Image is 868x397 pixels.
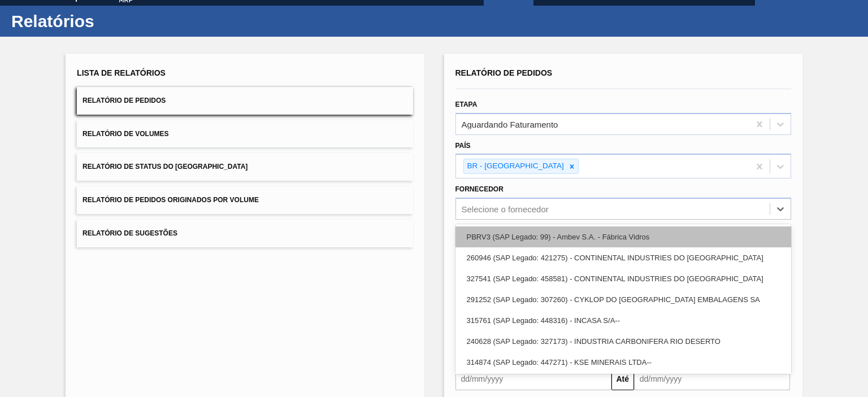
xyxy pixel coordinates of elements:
div: Selecione o fornecedor [462,204,549,214]
span: Relatório de Pedidos Originados por Volume [83,196,259,204]
div: 260946 (SAP Legado: 421275) - CONTINENTAL INDUSTRIES DO [GEOGRAPHIC_DATA] [455,247,791,268]
div: 327541 (SAP Legado: 458581) - CONTINENTAL INDUSTRIES DO [GEOGRAPHIC_DATA] [455,268,791,289]
button: Relatório de Sugestões [77,220,413,247]
label: Fornecedor [455,185,504,193]
button: Até [611,368,634,390]
h1: Relatórios [11,15,212,28]
div: 318976 (SAP Legado: 400671) - MANUCHAR COMERCIO EXTERIOR LTDA [455,373,791,394]
input: dd/mm/yyyy [455,368,611,390]
div: 314874 (SAP Legado: 447271) - KSE MINERAIS LTDA-- [455,352,791,373]
span: Relatório de Sugestões [83,229,177,237]
div: PBRV3 (SAP Legado: 99) - Ambev S.A. - Fábrica Vidros [455,226,791,247]
div: 315761 (SAP Legado: 448316) - INCASA S/A-- [455,310,791,331]
span: Relatório de Volumes [83,130,168,138]
div: BR - [GEOGRAPHIC_DATA] [464,159,566,173]
input: dd/mm/yyyy [634,368,790,390]
button: Relatório de Pedidos Originados por Volume [77,186,413,214]
span: Relatório de Status do [GEOGRAPHIC_DATA] [83,163,248,171]
span: Relatório de Pedidos [455,68,553,77]
div: Aguardando Faturamento [462,119,558,129]
span: Lista de Relatórios [77,68,166,77]
label: País [455,142,471,150]
span: Relatório de Pedidos [83,97,166,104]
div: 240628 (SAP Legado: 327173) - INDUSTRIA CARBONIFERA RIO DESERTO [455,331,791,352]
label: Etapa [455,101,478,108]
div: 291252 (SAP Legado: 307260) - CYKLOP DO [GEOGRAPHIC_DATA] EMBALAGENS SA [455,289,791,310]
button: Relatório de Pedidos [77,87,413,115]
button: Relatório de Status do [GEOGRAPHIC_DATA] [77,153,413,181]
button: Relatório de Volumes [77,120,413,148]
